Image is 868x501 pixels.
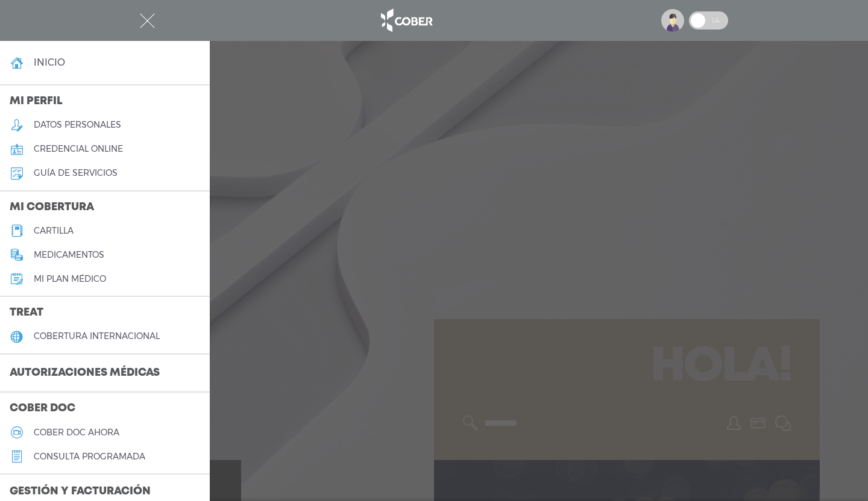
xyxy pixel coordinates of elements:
h5: cartilla [34,226,74,236]
h5: consulta programada [34,452,145,462]
h5: Cober doc ahora [34,428,119,438]
img: profile-placeholder.svg [661,9,684,32]
h5: cobertura internacional [34,331,160,341]
h4: inicio [34,57,65,68]
h5: guía de servicios [34,168,118,178]
h5: medicamentos [34,250,104,260]
img: logo_cober_home-white.png [374,6,438,35]
h5: Mi plan médico [34,274,106,284]
img: Cober_menu-close-white.svg [140,13,155,28]
h5: datos personales [34,120,121,130]
h5: credencial online [34,144,123,154]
